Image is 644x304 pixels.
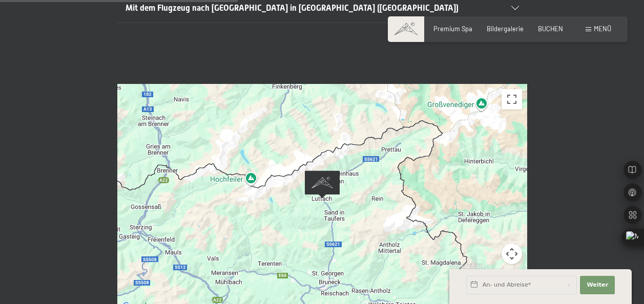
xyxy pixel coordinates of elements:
span: Schnellanfrage [449,263,485,269]
span: Menü [594,25,611,33]
span: Weiter [587,281,608,289]
button: Vollbildansicht ein/aus [502,89,522,110]
button: Weiter [580,276,615,294]
button: Kamerasteuerung für die Karte [502,244,522,264]
div: Alpine Luxury SPA Resort SCHWARZENSTEIN [305,170,340,199]
a: Bildergalerie [487,25,524,33]
a: BUCHEN [538,25,563,33]
a: Premium Spa [433,25,472,33]
span: Mit dem Flugzeug nach [GEOGRAPHIC_DATA] in [GEOGRAPHIC_DATA] ([GEOGRAPHIC_DATA]) [126,3,459,13]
